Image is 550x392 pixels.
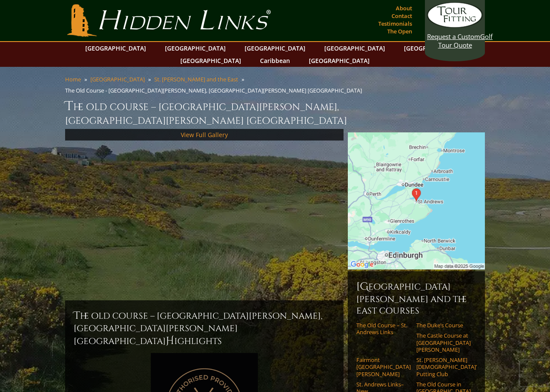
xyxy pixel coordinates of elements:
a: Fairmont [GEOGRAPHIC_DATA][PERSON_NAME] [356,356,411,377]
a: The Old Course – St. Andrews Links [356,322,411,336]
a: [GEOGRAPHIC_DATA] [161,42,230,54]
a: [GEOGRAPHIC_DATA] [320,42,389,54]
a: St. [PERSON_NAME] and the East [154,75,238,83]
a: View Full Gallery [181,131,228,139]
a: [GEOGRAPHIC_DATA] [81,42,150,54]
li: The Old Course - [GEOGRAPHIC_DATA][PERSON_NAME], [GEOGRAPHIC_DATA][PERSON_NAME] [GEOGRAPHIC_DATA] [65,87,365,94]
a: [GEOGRAPHIC_DATA] [90,75,145,83]
a: About [394,2,414,14]
h6: [GEOGRAPHIC_DATA][PERSON_NAME] and the East Courses [356,280,476,317]
h2: The Old Course – [GEOGRAPHIC_DATA][PERSON_NAME], [GEOGRAPHIC_DATA][PERSON_NAME] [GEOGRAPHIC_DATA]... [74,309,335,348]
a: [GEOGRAPHIC_DATA] [240,42,310,54]
a: St. [PERSON_NAME] [DEMOGRAPHIC_DATA]’ Putting Club [416,356,471,377]
a: Request a CustomGolf Tour Quote [427,2,483,49]
a: The Castle Course at [GEOGRAPHIC_DATA][PERSON_NAME] [416,332,471,353]
a: The Duke’s Course [416,322,471,329]
a: [GEOGRAPHIC_DATA] [176,54,245,67]
a: Caribbean [256,54,294,67]
a: Home [65,75,81,83]
a: [GEOGRAPHIC_DATA] [400,42,469,54]
a: Contact [389,10,414,22]
h1: The Old Course – [GEOGRAPHIC_DATA][PERSON_NAME], [GEOGRAPHIC_DATA][PERSON_NAME] [GEOGRAPHIC_DATA] [65,98,485,127]
span: H [166,334,174,348]
a: [GEOGRAPHIC_DATA] [305,54,374,67]
img: Google Map of St Andrews Links, St Andrews, United Kingdom [348,132,485,269]
span: Request a Custom [427,32,480,41]
a: Testimonials [376,18,414,30]
a: The Open [385,25,414,37]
